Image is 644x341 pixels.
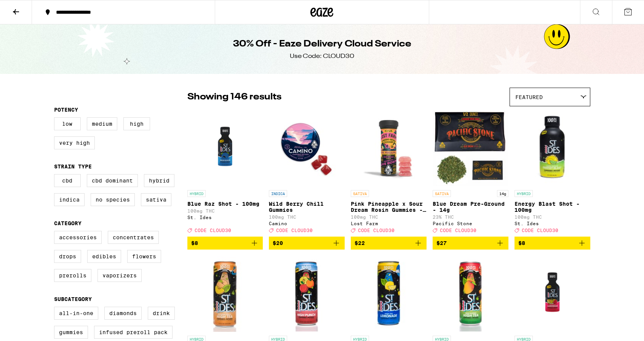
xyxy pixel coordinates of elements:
[269,237,345,250] button: Add to bag
[351,256,427,332] img: St. Ides - Lemonade High Tea
[515,94,543,100] span: Featured
[54,326,88,339] label: Gummies
[187,215,263,220] div: St. Ides
[191,240,198,246] span: $8
[54,307,98,320] label: All-In-One
[54,269,91,282] label: Prerolls
[123,117,150,130] label: High
[187,110,263,186] img: St. Ides - Blue Raz Shot - 100mg
[269,201,345,213] p: Wild Berry Chill Gummies
[515,190,533,197] p: HYBRID
[351,110,427,237] a: Open page for Pink Pineapple x Sour Dream Rosin Gummies - 100mg from Lost Farm
[515,221,590,226] div: St. Ides
[87,250,121,263] label: Edibles
[269,221,345,226] div: Camino
[187,110,263,237] a: Open page for Blue Raz Shot - 100mg from St. Ides
[91,193,135,206] label: No Species
[355,240,365,246] span: $22
[433,110,508,186] img: Pacific Stone - Blue Dream Pre-Ground - 14g
[515,110,590,237] a: Open page for Energy Blast Shot - 100mg from St. Ides
[187,256,263,332] img: St. Ides - Georgia Peach High Tea
[497,190,508,197] p: 14g
[54,163,92,170] legend: Strain Type
[351,237,427,250] button: Add to bag
[233,38,411,51] h1: 30% Off - Eaze Delivery Cloud Service
[433,237,508,250] button: Add to bag
[54,231,102,244] label: Accessories
[433,190,451,197] p: SATIVA
[351,190,369,197] p: SATIVA
[515,110,590,186] img: St. Ides - Energy Blast Shot - 100mg
[54,296,92,302] legend: Subcategory
[187,190,206,197] p: HYBRID
[187,237,263,250] button: Add to bag
[433,256,508,332] img: St. Ides - Maui Mango High Tea
[351,201,427,213] p: Pink Pineapple x Sour Dream Rosin Gummies - 100mg
[358,228,395,233] span: CODE CLOUD30
[141,193,171,206] label: Sativa
[87,117,117,130] label: Medium
[290,52,354,61] div: Use Code: CLOUD30
[351,221,427,226] div: Lost Farm
[269,256,345,332] img: St. Ides - High Punch High Tea
[433,201,508,213] p: Blue Dream Pre-Ground - 14g
[54,193,85,206] label: Indica
[54,136,95,149] label: Very High
[440,228,476,233] span: CODE CLOUD30
[94,326,173,339] label: Infused Preroll Pack
[127,250,161,263] label: Flowers
[351,215,427,219] p: 100mg THC
[54,250,81,263] label: Drops
[54,117,81,130] label: Low
[269,190,287,197] p: INDICA
[144,174,174,187] label: Hybrid
[515,237,590,250] button: Add to bag
[515,215,590,219] p: 100mg THC
[273,240,283,246] span: $20
[518,240,525,246] span: $8
[269,110,345,237] a: Open page for Wild Berry Chill Gummies from Camino
[187,91,281,104] p: Showing 146 results
[515,256,590,332] img: St. Ides - Strawberry Lemonade Shot - 100mg
[522,228,558,233] span: CODE CLOUD30
[148,307,175,320] label: Drink
[433,215,508,219] p: 23% THC
[436,240,447,246] span: $27
[104,307,142,320] label: Diamonds
[187,201,263,207] p: Blue Raz Shot - 100mg
[195,228,231,233] span: CODE CLOUD30
[54,220,81,226] legend: Category
[515,201,590,213] p: Energy Blast Shot - 100mg
[433,221,508,226] div: Pacific Stone
[187,208,263,213] p: 100mg THC
[269,215,345,219] p: 100mg THC
[276,228,313,233] span: CODE CLOUD30
[54,107,78,113] legend: Potency
[351,110,427,186] img: Lost Farm - Pink Pineapple x Sour Dream Rosin Gummies - 100mg
[108,231,159,244] label: Concentrates
[433,110,508,237] a: Open page for Blue Dream Pre-Ground - 14g from Pacific Stone
[269,110,345,186] img: Camino - Wild Berry Chill Gummies
[54,174,81,187] label: CBD
[87,174,138,187] label: CBD Dominant
[97,269,142,282] label: Vaporizers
